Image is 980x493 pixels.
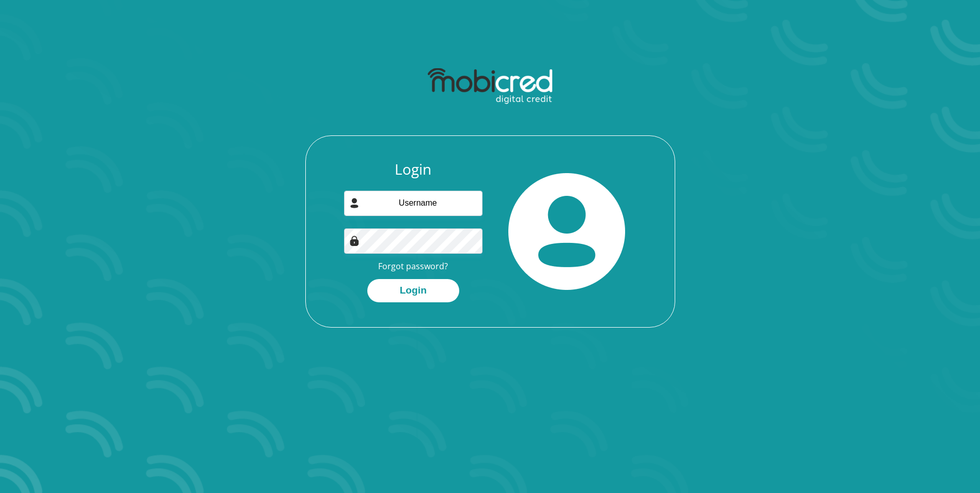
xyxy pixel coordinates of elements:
[428,68,552,104] img: mobicred logo
[349,236,360,246] img: Image
[378,260,448,272] a: Forgot password?
[344,191,483,216] input: Username
[349,198,360,208] img: user-icon image
[367,279,459,302] button: Login
[344,161,483,178] h3: Login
